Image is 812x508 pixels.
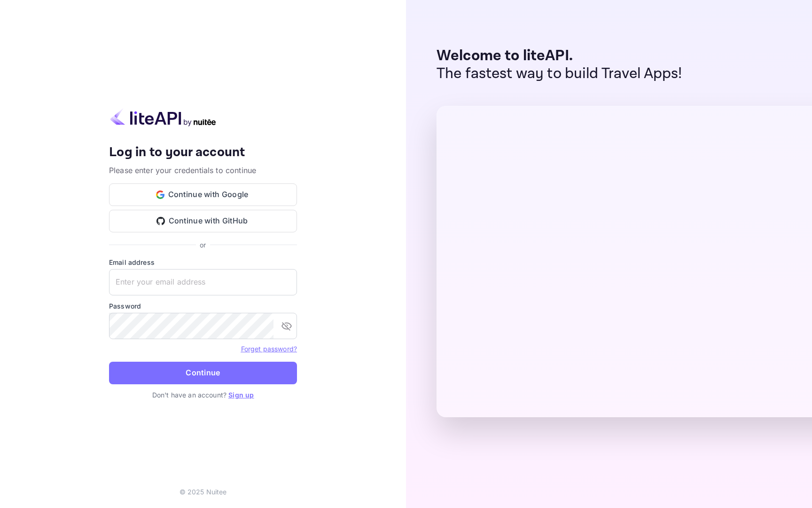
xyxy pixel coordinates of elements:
a: Forget password? [241,344,297,353]
p: Don't have an account? [109,390,297,400]
p: The fastest way to build Travel Apps! [437,65,682,83]
p: © 2025 Nuitee [180,487,227,497]
p: or [200,240,206,250]
label: Email address [109,257,297,267]
button: Continue [109,362,297,384]
p: Welcome to liteAPI. [437,47,682,65]
button: toggle password visibility [277,317,296,335]
h4: Log in to your account [109,144,297,161]
label: Password [109,301,297,311]
a: Sign up [228,391,254,399]
img: liteapi [109,108,217,127]
a: Forget password? [241,345,297,353]
input: Enter your email address [109,269,297,295]
button: Continue with Google [109,183,297,206]
p: Please enter your credentials to continue [109,165,297,176]
button: Continue with GitHub [109,210,297,232]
